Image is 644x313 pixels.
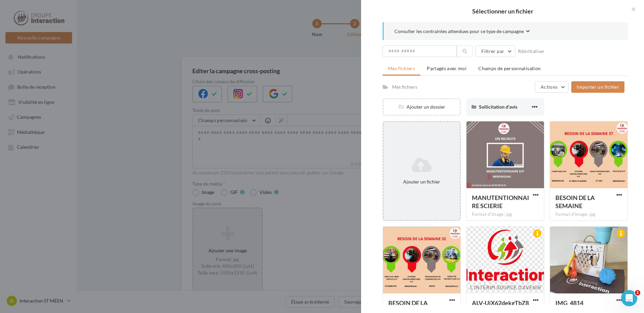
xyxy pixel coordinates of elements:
div: Format d'image: jpg [555,211,622,218]
span: Actions [541,84,557,90]
span: BESOIN DE LA SEMAINE [555,194,595,209]
button: Importer un fichier [571,81,624,93]
iframe: Intercom live chat [621,290,637,306]
button: Réinitialiser [515,47,548,55]
span: Mes fichiers [388,65,415,71]
span: 1 [635,290,640,295]
span: Sollicitation d'avis [479,104,517,110]
span: Importer un fichier [577,84,619,90]
span: IMG_4814 [555,299,583,307]
button: Actions [535,81,569,93]
div: Ajouter un dossier [384,104,460,110]
span: Consulter les contraintes attendues pour ce type de campagne [394,28,524,35]
div: Mes fichiers [392,84,417,90]
span: Champs de personnalisation [478,65,541,71]
h2: Sélectionner un fichier [372,8,633,14]
button: Consulter les contraintes attendues pour ce type de campagne [394,28,530,36]
div: Ajouter un fichier [386,178,457,185]
div: Format d'image: jpg [472,211,539,218]
span: Partagés avec moi [427,65,466,71]
button: Filtrer par [476,46,515,57]
span: MANUTENTIONNAIRE SCIERIE [472,194,529,209]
